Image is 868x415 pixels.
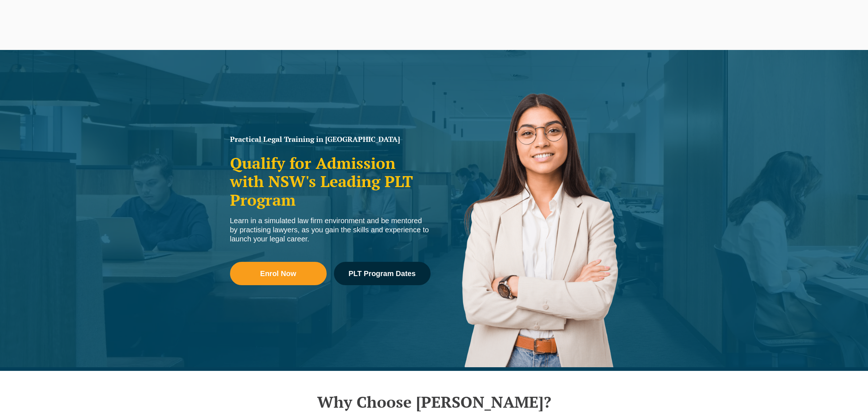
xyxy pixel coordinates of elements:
[334,262,431,285] a: PLT Program Dates
[349,270,416,277] span: PLT Program Dates
[230,262,327,285] a: Enrol Now
[230,216,431,244] div: Learn in a simulated law firm environment and be mentored by practising lawyers, as you gain the ...
[226,393,642,411] h2: Why Choose [PERSON_NAME]?
[260,270,296,277] span: Enrol Now
[230,136,431,143] h1: Practical Legal Training in [GEOGRAPHIC_DATA]
[230,154,431,209] h2: Qualify for Admission with NSW's Leading PLT Program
